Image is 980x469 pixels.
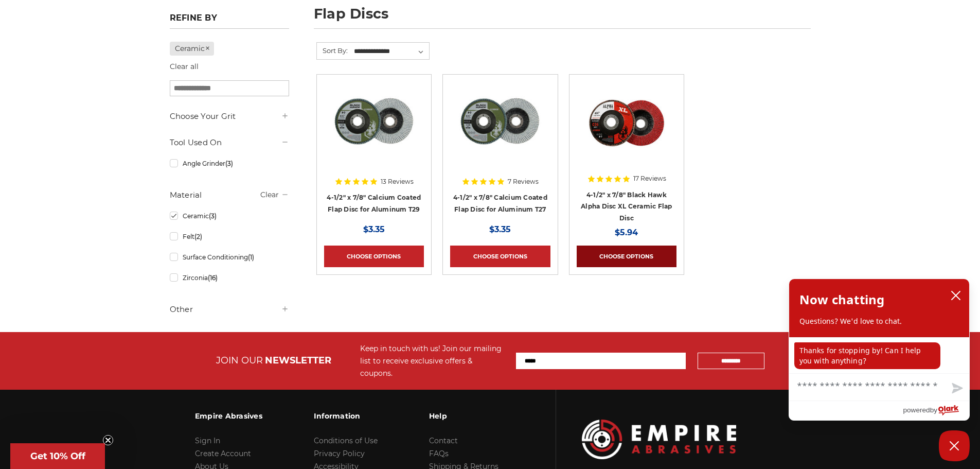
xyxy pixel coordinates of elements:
[248,253,254,261] span: (1)
[170,13,289,29] h5: Refine by
[360,342,506,379] div: Keep in touch with us! Join our mailing list to receive exclusive offers & coupons.
[799,289,884,310] h2: Now chatting
[615,228,638,237] span: $5.94
[489,224,511,234] span: $3.35
[170,189,289,201] h5: Material
[260,190,279,199] a: Clear
[450,82,550,182] a: BHA 4-1/2" x 7/8" Aluminum Flap Disc
[208,274,218,282] span: (16)
[429,405,498,427] h3: Help
[577,82,676,182] a: 4.5" BHA Alpha Disc
[170,154,289,172] a: Angle Grinder
[314,436,378,445] a: Conditions of Use
[352,44,429,59] select: Sort By:
[799,316,959,326] p: Questions? We'd love to chat.
[324,246,424,267] a: Choose Options
[195,405,262,427] h3: Empire Abrasives
[170,269,289,287] a: Zirconia
[948,288,964,303] button: close chatbox
[459,82,541,164] img: BHA 4-1/2" x 7/8" Aluminum Flap Disc
[170,62,199,71] a: Clear all
[170,207,289,225] a: Ceramic
[170,110,289,123] h5: Choose Your Grit
[508,179,539,185] span: 7 Reviews
[930,404,937,416] span: by
[789,337,969,373] div: chat
[582,420,736,459] img: Empire Abrasives Logo Image
[216,355,263,366] span: JOIN OUR
[209,212,217,220] span: (3)
[225,160,233,167] span: (3)
[170,303,289,316] h5: Other
[317,43,348,58] label: Sort By:
[265,355,331,366] span: NEWSLETTER
[429,436,458,445] a: Contact
[381,179,414,185] span: 13 Reviews
[581,191,672,222] a: 4-1/2" x 7/8" Black Hawk Alpha Disc XL Ceramic Flap Disc
[314,405,378,427] h3: Information
[314,449,365,458] a: Privacy Policy
[453,194,547,213] a: 4-1/2" x 7/8" Calcium Coated Flap Disc for Aluminum T27
[333,82,415,164] img: BHA 4-1/2 Inch Flap Disc for Aluminum
[327,194,421,213] a: 4-1/2" x 7/8" Calcium Coated Flap Disc for Aluminum T29
[195,436,220,445] a: Sign In
[324,82,424,182] a: BHA 4-1/2 Inch Flap Disc for Aluminum
[585,82,668,164] img: 4.5" BHA Alpha Disc
[170,136,289,149] h5: Tool Used On
[170,248,289,266] a: Surface Conditioning
[194,233,202,240] span: (2)
[429,449,449,458] a: FAQs
[903,404,930,416] span: powered
[577,246,676,267] a: Choose Options
[903,401,969,420] a: Powered by Olark
[943,377,969,401] button: Send message
[939,430,970,461] button: Close Chatbox
[195,449,251,458] a: Create Account
[789,279,970,421] div: olark chatbox
[170,42,215,56] a: Ceramic
[450,246,550,267] a: Choose Options
[10,443,105,469] div: Get 10% OffClose teaser
[170,228,289,246] a: Felt
[314,7,811,29] h1: flap discs
[363,224,385,234] span: $3.35
[103,435,113,445] button: Close teaser
[794,342,940,369] p: Thanks for stopping by! Can I help you with anything?
[30,450,85,462] span: Get 10% Off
